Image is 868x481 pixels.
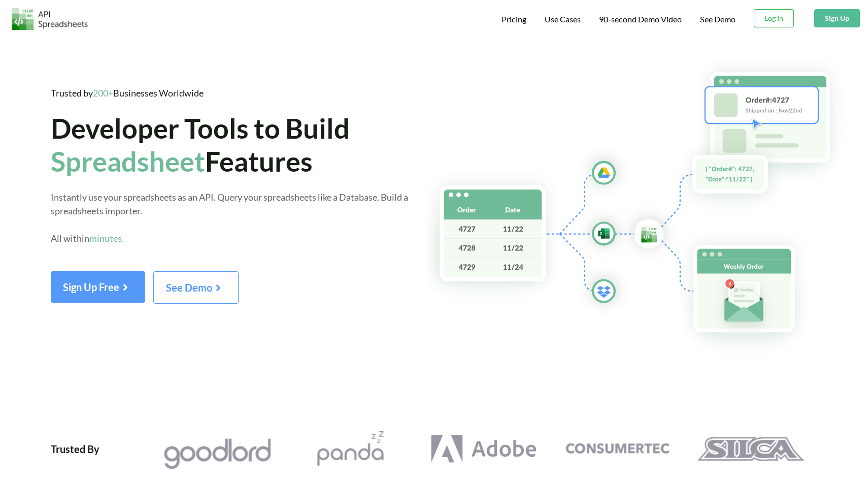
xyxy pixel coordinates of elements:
div: Trusted By [51,431,99,471]
a: Silca Logo [684,431,817,467]
a: Consumertec Logo [550,431,684,467]
a: Goodlord Logo [150,431,284,471]
button: See Demo [153,271,239,304]
span: Pricing [502,14,526,24]
img: Goodlord Logo [163,436,270,471]
a: Adobe Logo [417,431,551,467]
span: Instantly use your spreadsheets as an API. Query your spreadsheets like a Database. Build a sprea... [51,191,408,244]
img: Consumertec Logo [564,431,671,467]
img: Adobe Logo [430,431,537,467]
img: Hero Spreadsheet Flow [417,56,868,360]
button: Sign Up [814,9,860,27]
a: Pandazzz Logo [284,431,417,466]
img: Logo.png [12,8,88,30]
span: Sign Up Free [63,281,133,293]
span: minutes. [89,233,124,244]
span: Trusted by Businesses Worldwide [51,87,204,99]
button: Sign Up Free [51,271,145,303]
span: See Demo [166,281,226,294]
span: Spreadsheet [51,145,205,178]
span: 200+ [93,87,113,99]
a: See Demo [153,285,239,294]
button: Log In [754,9,794,27]
img: Silca Logo [697,431,804,467]
a: See Demo [700,14,736,25]
img: Pandazzz Logo [297,431,404,466]
span: 90-second Demo Video [599,15,682,23]
span: Developer Tools to Build Features [51,112,350,178]
span: Use Cases [545,14,581,24]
